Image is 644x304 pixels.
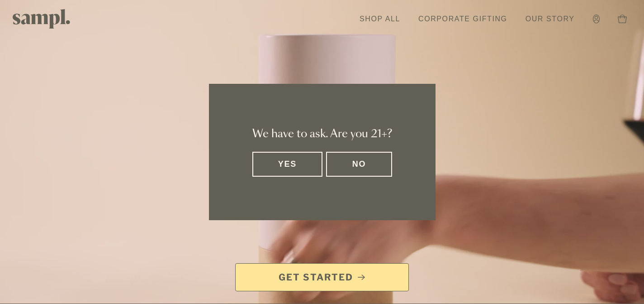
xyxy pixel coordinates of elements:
[521,9,579,29] a: Our Story
[279,271,353,284] span: Get Started
[414,9,512,29] a: Corporate Gifting
[355,9,405,29] a: Shop All
[235,263,409,291] a: Get Started
[13,9,71,29] img: Sampl logo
